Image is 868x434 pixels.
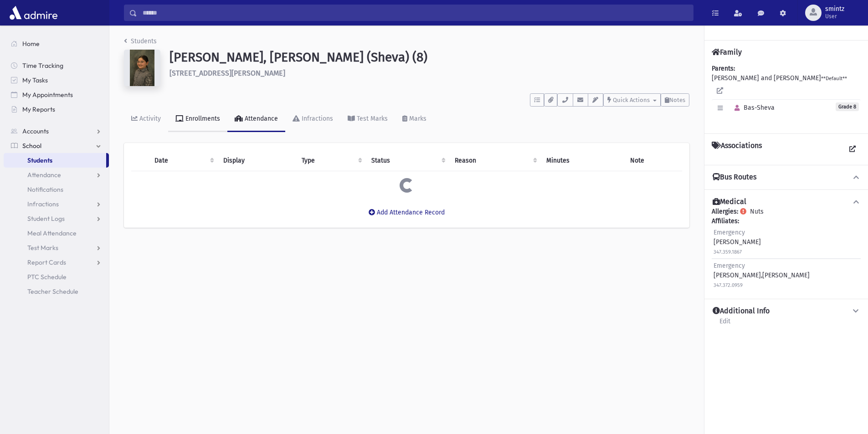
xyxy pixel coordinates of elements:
[285,107,340,132] a: Infractions
[22,61,63,70] span: Time Tracking
[836,102,859,111] span: Grade 8
[4,58,109,73] a: Time Tracking
[730,104,775,112] span: Bas-Sheva
[296,150,366,171] th: Type
[27,156,52,164] span: Students
[4,168,109,182] a: Attendance
[613,97,650,103] span: Quick Actions
[4,124,109,138] a: Accounts
[4,153,106,168] a: Students
[407,115,426,123] div: Marks
[22,76,48,84] span: My Tasks
[138,115,161,123] div: Activity
[541,150,625,171] th: Minutes
[27,273,67,281] span: PTC Schedule
[168,107,227,132] a: Enrollments
[149,150,218,171] th: Date
[124,36,157,50] nav: breadcrumb
[169,69,689,77] h6: [STREET_ADDRESS][PERSON_NAME]
[4,73,109,87] a: My Tasks
[184,115,220,123] div: Enrollments
[4,197,109,211] a: Infractions
[4,284,109,299] a: Teacher Schedule
[712,65,735,72] b: Parents:
[4,102,109,117] a: My Reports
[714,228,761,256] div: [PERSON_NAME]
[124,107,168,132] a: Activity
[22,127,49,135] span: Accounts
[27,214,65,223] span: Student Logs
[661,93,689,107] button: Notes
[844,141,861,158] a: View all Associations
[4,138,109,153] a: School
[4,270,109,284] a: PTC Schedule
[27,185,63,194] span: Notifications
[603,93,661,107] button: Quick Actions
[366,150,449,171] th: Status
[4,226,109,240] a: Meal Attendance
[714,282,743,288] small: 347.372.0959
[669,97,685,103] span: Notes
[712,64,861,126] div: [PERSON_NAME] and [PERSON_NAME]
[4,211,109,226] a: Student Logs
[4,87,109,102] a: My Appointments
[4,182,109,197] a: Notifications
[712,208,738,215] b: Allergies:
[218,150,296,171] th: Display
[27,171,61,179] span: Attendance
[714,262,745,270] span: Emergency
[227,107,285,132] a: Attendance
[712,207,861,291] div: Nuts
[712,48,742,56] h4: Family
[395,107,434,132] a: Marks
[22,91,73,99] span: My Appointments
[137,5,693,21] input: Search
[27,244,58,252] span: Test Marks
[169,50,689,65] h1: [PERSON_NAME], [PERSON_NAME] (Sheva) (8)
[363,204,451,220] button: Add Attendance Record
[22,142,41,150] span: School
[719,316,731,332] a: Edit
[713,306,770,316] h4: Additional Info
[713,173,756,182] h4: Bus Routes
[712,217,739,225] b: Affiliates:
[712,173,861,182] button: Bus Routes
[4,255,109,270] a: Report Cards
[7,4,60,22] img: AdmirePro
[625,150,682,171] th: Note
[300,115,333,123] div: Infractions
[243,115,278,123] div: Attendance
[712,197,861,207] button: Medical
[712,306,861,316] button: Additional Info
[355,115,388,123] div: Test Marks
[22,40,40,48] span: Home
[714,261,810,290] div: [PERSON_NAME],[PERSON_NAME]
[714,249,742,255] small: 347.359.1867
[825,13,844,20] span: User
[27,229,77,237] span: Meal Attendance
[340,107,395,132] a: Test Marks
[714,229,745,236] span: Emergency
[27,200,59,208] span: Infractions
[713,197,746,207] h4: Medical
[825,5,844,13] span: smintz
[27,287,78,296] span: Teacher Schedule
[4,36,109,51] a: Home
[22,105,55,113] span: My Reports
[27,258,66,266] span: Report Cards
[449,150,541,171] th: Reason
[124,37,157,45] a: Students
[4,240,109,255] a: Test Marks
[712,141,762,158] h4: Associations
